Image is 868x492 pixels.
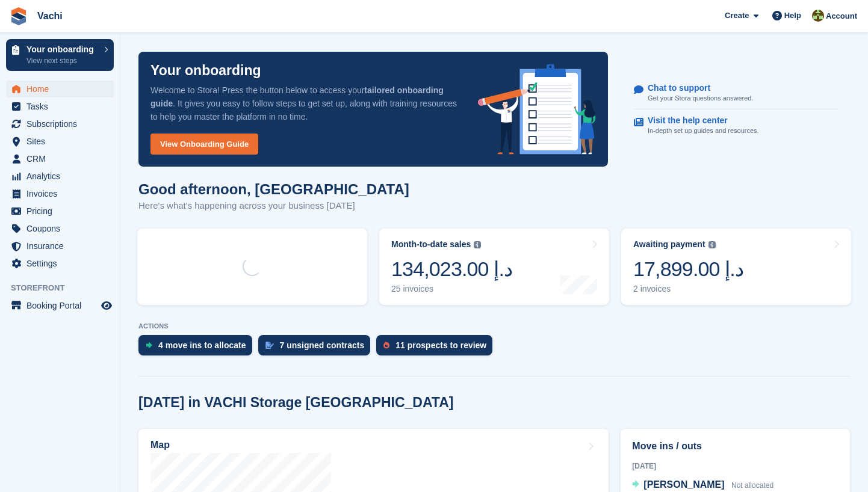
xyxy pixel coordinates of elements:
[648,93,753,103] p: Get your Stora questions answered.
[6,185,114,202] a: menu
[391,239,471,250] div: Month-to-date sales
[6,98,114,115] a: menu
[634,109,839,142] a: Visit the help center In-depth set up guides and resources.
[633,239,705,250] div: Awaiting payment
[379,229,609,305] a: Month-to-date sales 134,023.00 د.إ 25 invoices
[648,126,759,136] p: In-depth set up guides and resources.
[26,81,99,97] span: Home
[6,133,114,150] a: menu
[6,238,114,254] a: menu
[26,133,99,150] span: Sites
[632,439,839,454] h2: Move ins / outs
[26,150,99,167] span: CRM
[33,6,67,26] a: Vachi
[6,203,114,220] a: menu
[633,284,743,294] div: 2 invoices
[648,83,743,93] p: Chat to support
[633,257,743,281] div: 17,899.00 د.إ
[26,203,99,220] span: Pricing
[634,77,839,110] a: Chat to support Get your Stora questions answered.
[621,229,851,305] a: Awaiting payment 17,899.00 د.إ 2 invoices
[26,220,99,237] span: Coupons
[150,84,459,123] p: Welcome to Stora! Press the button below to access your . It gives you easy to follow steps to ge...
[478,64,596,155] img: onboarding-info-6c161a55d2c0e0a8cae90662b2fe09162a5109e8cc188191df67fb4f79e88e88.svg
[6,297,114,314] a: menu
[26,185,99,202] span: Invoices
[138,181,409,197] h1: Good afternoon, [GEOGRAPHIC_DATA]
[146,342,152,349] img: move_ins_to_allocate_icon-fdf77a2bb77ea45bf5b3d319d69a93e2d87916cf1d5bf7949dd705db3b84f3ca.svg
[784,10,801,22] span: Help
[150,134,258,155] a: View Onboarding Guide
[158,340,246,350] div: 4 move ins to allocate
[150,64,261,78] p: Your onboarding
[812,10,824,22] img: Anete Gre
[26,255,99,272] span: Settings
[391,284,512,294] div: 25 invoices
[6,150,114,167] a: menu
[26,55,98,66] p: View next steps
[376,335,498,361] a: 11 prospects to review
[383,342,389,349] img: prospect-51fa495bee0391a8d652442698ab0144808aea92771e9ea1ae160a38d050c398.svg
[280,340,365,350] div: 7 unsigned contracts
[26,297,99,314] span: Booking Portal
[474,241,481,248] img: icon-info-grey-7440780725fd019a000dd9b08b2336e03edf1995a4989e88bcd33f0948082b44.svg
[632,461,839,472] div: [DATE]
[6,115,114,132] a: menu
[643,479,724,490] span: [PERSON_NAME]
[708,241,716,248] img: icon-info-grey-7440780725fd019a000dd9b08b2336e03edf1995a4989e88bcd33f0948082b44.svg
[6,39,114,71] a: Your onboarding View next steps
[395,340,486,350] div: 11 prospects to review
[391,257,512,281] div: 134,023.00 د.إ
[26,45,98,54] p: Your onboarding
[826,10,857,22] span: Account
[731,481,773,490] span: Not allocated
[725,10,749,22] span: Create
[6,168,114,185] a: menu
[26,238,99,254] span: Insurance
[26,115,99,132] span: Subscriptions
[138,395,453,411] h2: [DATE] in VACHI Storage [GEOGRAPHIC_DATA]
[10,7,28,25] img: stora-icon-8386f47178a22dfd0bd8f6a31ec36ba5ce8667c1dd55bd0f319d3a0aa187defe.svg
[265,342,274,349] img: contract_signature_icon-13c848040528278c33f63329250d36e43548de30e8caae1d1a13099fd9432cc5.svg
[150,440,170,450] h2: Map
[11,282,120,294] span: Storefront
[648,115,749,126] p: Visit the help center
[6,220,114,237] a: menu
[26,98,99,115] span: Tasks
[6,81,114,97] a: menu
[138,322,850,330] p: ACTIONS
[138,335,258,361] a: 4 move ins to allocate
[138,199,409,213] p: Here's what's happening across your business [DATE]
[6,255,114,272] a: menu
[26,168,99,185] span: Analytics
[258,335,377,361] a: 7 unsigned contracts
[99,298,114,313] a: Preview store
